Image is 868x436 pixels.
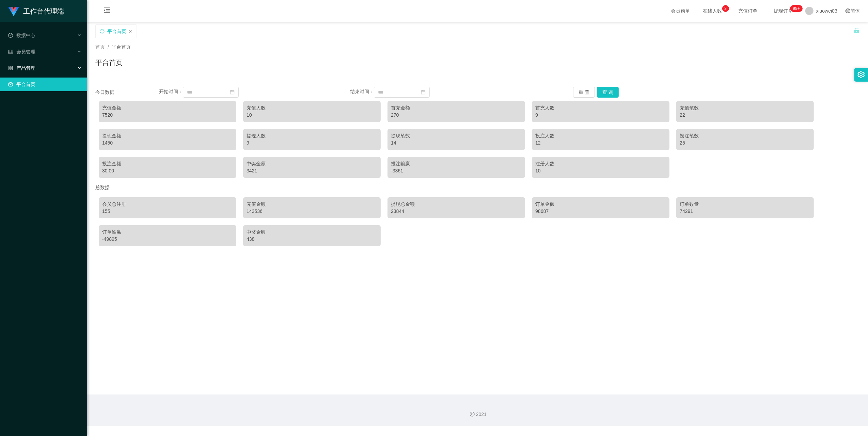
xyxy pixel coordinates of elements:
i: 图标: check-circle-o [8,33,13,38]
span: / [108,44,109,50]
div: 1450 [102,139,233,147]
div: 平台首页 [107,25,126,38]
div: 74291 [680,208,810,215]
div: 首充金额 [391,104,522,112]
div: 98687 [535,208,666,215]
sup: 3 [722,5,729,12]
div: 订单金额 [535,201,666,208]
i: 图标: table [8,49,13,54]
div: 10 [247,112,377,119]
div: 投注输赢 [391,160,522,167]
div: 270 [391,112,522,119]
div: 总数据 [95,181,860,194]
i: 图标: copyright [470,412,475,417]
div: 提现人数 [247,132,377,139]
span: 在线人数 [700,9,726,13]
i: 图标: menu-fold [95,0,119,22]
div: 438 [247,236,377,243]
div: 23844 [391,208,522,215]
div: 143536 [247,208,377,215]
div: 订单输赢 [102,229,233,236]
span: 平台首页 [112,44,131,50]
div: 中奖金额 [247,229,377,236]
div: 注册人数 [535,160,666,167]
div: 会员总注册 [102,201,233,208]
div: 30.00 [102,167,233,174]
div: 9 [247,139,377,147]
div: 充值金额 [247,201,377,208]
img: logo.9652507e.png [8,7,19,16]
div: 3421 [247,167,377,174]
div: 22 [680,112,810,119]
span: 结束时间： [350,89,374,95]
span: 首页 [95,44,105,50]
a: 工作台代理端 [8,8,64,14]
div: 7520 [102,112,233,119]
i: 图标: sync [100,29,105,34]
div: 提现金额 [102,132,233,139]
button: 重 置 [573,87,595,98]
div: 9 [535,112,666,119]
div: 12 [535,139,666,147]
span: 数据中心 [8,33,35,38]
div: 155 [102,208,233,215]
i: 图标: setting [857,71,865,78]
div: 25 [680,139,810,147]
i: 图标: global [846,9,850,13]
button: 查 询 [597,87,619,98]
div: 提现笔数 [391,132,522,139]
div: 投注人数 [535,132,666,139]
i: 图标: close [128,30,132,34]
div: 今日数据 [95,89,159,96]
div: 提现总金额 [391,201,522,208]
a: 图标: dashboard平台首页 [8,78,82,91]
div: -3361 [391,167,522,174]
div: 首充人数 [535,104,666,112]
sup: 992 [790,5,803,12]
span: 开始时间： [159,89,183,95]
i: 图标: calendar [421,90,426,95]
span: 充值订单 [735,9,761,13]
p: 3 [724,5,727,12]
div: 10 [535,167,666,174]
div: 充值人数 [247,104,377,112]
div: 投注笔数 [680,132,810,139]
div: 充值金额 [102,104,233,112]
div: 中奖金额 [247,160,377,167]
h1: 工作台代理端 [23,0,64,22]
div: 充值笔数 [680,104,810,112]
div: -49895 [102,236,233,243]
span: 产品管理 [8,65,35,71]
div: 2021 [93,411,863,418]
i: 图标: calendar [230,90,235,95]
div: 订单数量 [680,201,810,208]
i: 图标: unlock [854,28,860,34]
div: 投注金额 [102,160,233,167]
div: 14 [391,139,522,147]
i: 图标: appstore-o [8,66,13,70]
span: 提现订单 [771,9,796,13]
h1: 平台首页 [95,57,123,68]
span: 会员管理 [8,49,35,54]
